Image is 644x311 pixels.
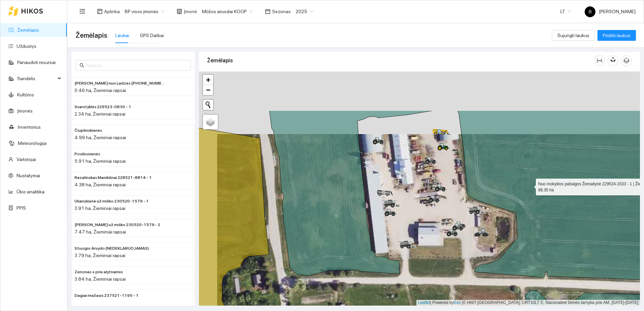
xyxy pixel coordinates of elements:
a: Esri [454,300,461,305]
span: Čiuplinskienės [75,127,102,134]
span: R [589,6,592,17]
span: 2025 [296,6,313,17]
span: − [206,86,210,94]
span: 0.46 ha, Žieminiai rapsai [75,88,126,93]
button: Sujungti laukus [552,30,595,41]
span: | [462,300,463,305]
div: Laukai [115,32,129,39]
a: Nustatymai [17,173,40,178]
div: GPS Darbai [140,32,164,39]
a: Panaudoti resursai [17,60,56,65]
span: Sezonas : [272,8,292,15]
span: Zenonas + prie alytnamio [75,269,123,275]
span: Mūšos aruodai KOOP [202,6,253,17]
span: Povilionienės [75,151,100,157]
span: calendar [265,9,270,14]
span: [PERSON_NAME] [585,9,636,14]
span: Įmonė : [184,8,198,15]
span: 3.79 ha, Žieminiai rapsai [75,253,125,258]
button: column-width [594,55,605,66]
button: Initiate a new search [203,100,213,110]
span: LT [560,6,571,17]
span: menu-fold [79,8,85,14]
a: Sujungti laukus [552,33,595,38]
span: Dagiai mažasis 237521-1195 - 1 [75,292,139,299]
span: Žemėlapis [76,30,107,41]
a: Ūkio analitika [17,189,45,194]
span: Paškevičiaus Felikso nuo Ladzės (2) 229525-2470 - 2 [75,80,165,87]
span: Svarstyklės 229523-0830 - 1 [75,104,131,110]
a: Inventorius [18,124,41,130]
a: Žemėlapis [17,27,39,33]
a: Kultūros [17,92,34,97]
a: Įmonės [17,108,33,114]
span: shop [177,9,182,14]
a: Pridėti laukus [597,33,636,38]
div: | Powered by © HNIT-[GEOGRAPHIC_DATA]; ORT10LT ©, Nacionalinė žemės tarnyba prie AM, [DATE]-[DATE] [416,300,640,306]
div: Žemėlapis [207,51,594,70]
span: 4.99 ha, Žieminiai rapsai [75,135,126,140]
span: 2.34 ha, Žieminiai rapsai [75,111,125,117]
span: search [80,63,84,68]
span: Razalinskas Manikūnai 228521-8814 - 1 [75,175,152,181]
span: Nakvosienė už miško 230520-1579 - 2 [75,222,160,228]
span: Aplinka : [104,8,121,15]
span: Sujungti laukus [557,32,589,39]
span: column-width [594,58,605,63]
span: 5.91 ha, Žieminiai rapsai [75,158,126,164]
a: Leaflet [418,300,430,305]
span: + [206,75,210,84]
span: 7.47 ha, Žieminiai rapsai [75,229,126,235]
span: Sandėlis [17,72,56,85]
button: menu-fold [76,5,89,18]
span: BP visos įmonės [125,6,165,17]
button: Pridėti laukus [597,30,636,41]
span: Pridėti laukus [603,32,631,39]
span: Stuogio Arvydo (NEDEKLARUOJAMAS) [75,245,149,252]
a: Meteorologija [18,141,47,146]
a: Zoom out [203,85,213,95]
span: 3.84 ha, Žieminiai rapsai [75,276,126,282]
span: 4.38 ha, Žieminiai rapsai [75,182,126,187]
a: Vartotojai [17,157,36,162]
a: Zoom in [203,75,213,85]
input: Paieška [86,62,187,69]
a: Užduotys [17,43,36,49]
span: 3.91 ha, Žieminiai rapsai [75,206,125,211]
a: PPIS [17,205,26,211]
span: Ulianskienė už miško 230520-1579 - 1 [75,198,149,205]
span: layout [97,9,103,14]
a: Layers [203,115,218,129]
